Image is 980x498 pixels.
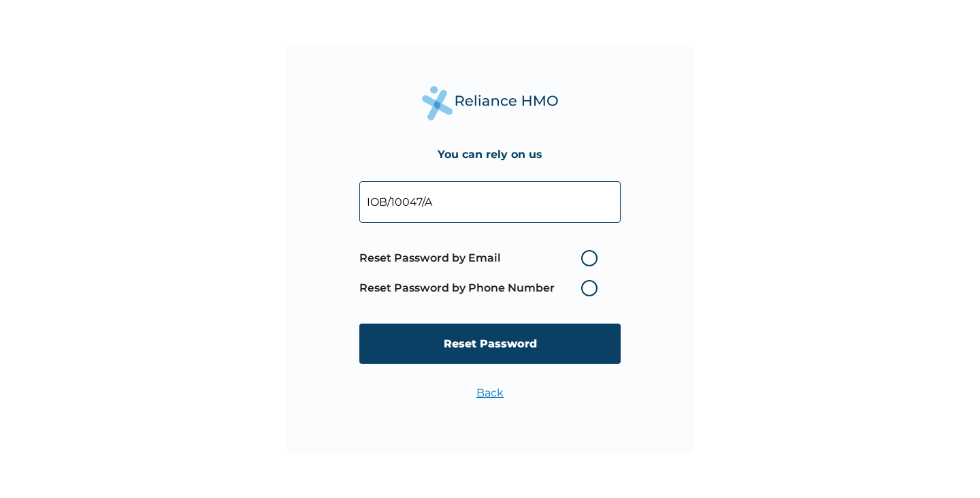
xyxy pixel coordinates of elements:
[359,250,604,266] label: Reset Password by Email
[359,280,604,296] label: Reset Password by Phone Number
[476,386,504,399] a: Back
[438,148,542,161] h4: You can rely on us
[422,86,558,121] img: Reliance Health's Logo
[359,324,621,364] input: Reset Password
[359,243,604,303] span: Password reset method
[359,181,621,223] input: Your Enrollee ID or Email Address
